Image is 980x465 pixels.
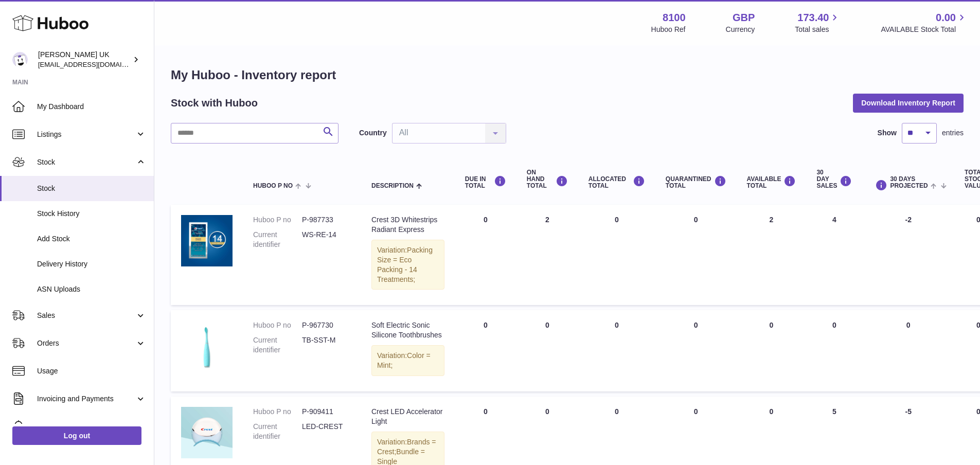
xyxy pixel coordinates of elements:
dt: Huboo P no [253,407,302,417]
span: Add Stock [37,234,146,244]
div: 30 DAY SALES [816,169,852,190]
span: 173.40 [797,11,829,25]
dt: Huboo P no [253,320,302,330]
dd: TB-SST-M [302,335,351,355]
a: 0.00 AVAILABLE Stock Total [881,11,968,34]
button: Download Inventory Report [853,94,964,112]
strong: GBP [733,11,755,25]
div: Variation: [371,240,444,290]
h1: My Huboo - Inventory report [171,67,964,83]
td: -2 [862,205,954,305]
strong: 8100 [663,11,686,25]
dd: WS-RE-14 [302,230,351,249]
div: Soft Electric Sonic Silicone Toothbrushes [371,320,444,340]
div: QUARANTINED Total [666,175,726,189]
span: Sales [37,311,135,320]
img: product image [181,407,233,458]
span: Huboo P no [253,183,293,189]
span: Usage [37,366,146,376]
td: 0 [455,205,516,305]
span: 0 [694,321,698,329]
td: 0 [578,205,655,305]
td: 0 [516,310,578,391]
td: 0 [455,310,516,391]
img: product image [181,215,233,266]
span: Cases [37,422,146,432]
span: AVAILABLE Stock Total [881,25,968,34]
td: 0 [806,310,862,391]
img: product image [181,320,233,372]
span: Orders [37,338,135,348]
span: Brands = Crest; [377,438,436,456]
div: Crest LED Accelerator Light [371,407,444,426]
td: 2 [516,205,578,305]
a: 173.40 Total sales [795,11,841,34]
span: My Dashboard [37,102,146,112]
span: Description [371,183,414,189]
label: Show [878,128,897,138]
td: 0 [862,310,954,391]
div: Currency [726,25,755,34]
span: Total sales [795,25,841,34]
span: Invoicing and Payments [37,394,135,404]
a: Log out [12,426,141,445]
label: Country [359,128,387,138]
div: AVAILABLE Total [747,175,796,189]
dt: Huboo P no [253,215,302,225]
span: Listings [37,130,135,139]
span: 30 DAYS PROJECTED [890,176,928,189]
div: Huboo Ref [651,25,686,34]
td: 4 [806,205,862,305]
td: 0 [578,310,655,391]
td: 0 [737,310,807,391]
span: ASN Uploads [37,284,146,294]
dd: P-987733 [302,215,351,225]
span: 0 [694,407,698,416]
div: Variation: [371,345,444,376]
div: ON HAND Total [527,169,568,190]
dd: LED-CREST [302,422,351,441]
div: [PERSON_NAME] UK [38,50,131,69]
dt: Current identifier [253,230,302,249]
span: Stock [37,184,146,193]
span: entries [942,128,964,138]
dt: Current identifier [253,335,302,355]
img: emotion88hk@gmail.com [12,52,28,67]
span: Delivery History [37,259,146,269]
div: DUE IN TOTAL [465,175,506,189]
dd: P-967730 [302,320,351,330]
span: Packing Size = Eco Packing - 14 Treatments; [377,246,433,283]
dt: Current identifier [253,422,302,441]
div: ALLOCATED Total [589,175,645,189]
dd: P-909411 [302,407,351,417]
div: Crest 3D Whitestrips Radiant Express [371,215,444,235]
td: 2 [737,205,807,305]
span: [EMAIL_ADDRESS][DOMAIN_NAME] [38,60,151,68]
span: Stock History [37,209,146,219]
span: 0.00 [936,11,956,25]
span: Stock [37,157,135,167]
span: 0 [694,216,698,224]
h2: Stock with Huboo [171,96,258,110]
